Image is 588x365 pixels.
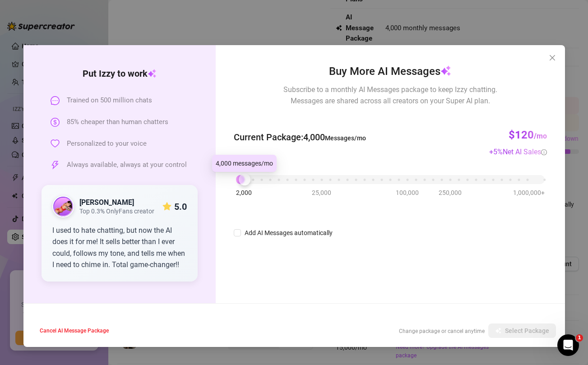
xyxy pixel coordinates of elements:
span: info-circle [541,149,547,155]
strong: Put Izzy to work [83,68,157,79]
span: 85% cheaper than human chatters [67,117,168,128]
span: Close [545,54,560,61]
button: Cancel AI Message Package [32,323,116,338]
span: Current Package : 4,000 [234,130,366,144]
span: 250,000 [439,188,462,198]
button: Select Package [488,323,556,338]
span: dollar [51,118,60,127]
span: Change package or cancel anytime [399,328,485,334]
button: Close [545,51,560,65]
span: 1,000,000+ [513,188,545,198]
span: Subscribe to a monthly AI Messages package to keep Izzy chatting. Messages are shared across all ... [283,84,497,106]
span: close [549,54,556,61]
span: /mo [534,132,547,140]
div: I used to hate chatting, but now the AI does it for me! It sells better than I ever could, follow... [52,225,187,271]
div: Add AI Messages automatically [245,228,333,238]
span: star [162,202,171,211]
span: 2,000 [236,188,252,198]
span: heart [51,139,60,148]
span: Messages/mo [325,134,366,142]
span: Top 0.3% OnlyFans creator [79,208,154,215]
span: Buy More AI Messages [329,63,451,80]
span: + 5 % [489,148,547,156]
span: 100,000 [396,188,419,198]
span: Cancel AI Message Package [40,328,109,334]
span: Trained on 500 million chats [67,95,152,106]
span: thunderbolt [51,161,60,170]
span: Personalized to your voice [67,139,147,149]
strong: 5.0 [174,201,187,212]
span: message [51,96,60,105]
iframe: Intercom live chat [557,334,579,356]
span: 1 [576,334,583,342]
div: 4,000 messages/mo [212,155,277,172]
img: public [53,197,73,217]
div: Net AI Sales [503,146,547,157]
h3: $120 [509,128,547,143]
span: Always available, always at your control [67,160,187,171]
span: 25,000 [312,188,331,198]
strong: [PERSON_NAME] [79,198,134,207]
